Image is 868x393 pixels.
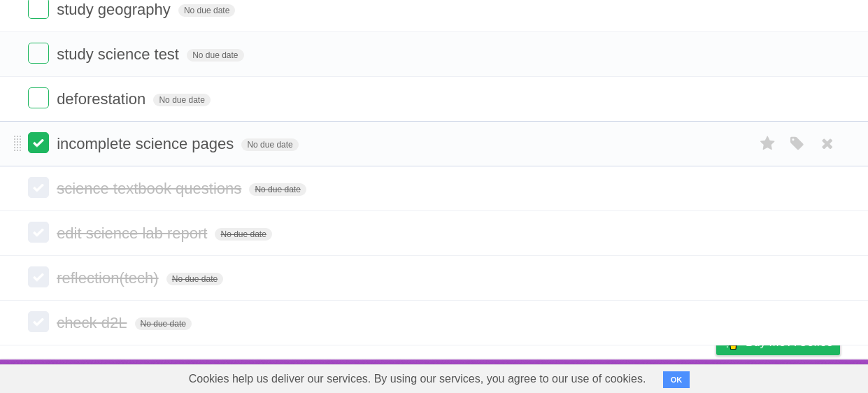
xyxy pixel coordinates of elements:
[241,138,298,151] span: No due date
[57,180,245,197] span: science textbook questions
[249,183,306,196] span: No due date
[752,363,840,390] a: Suggest a feature
[28,177,49,198] label: Done
[663,371,690,388] button: OK
[57,135,237,152] span: incomplete science pages
[57,224,211,242] span: edit science lab report
[178,4,235,17] span: No due date
[28,43,49,64] label: Done
[650,363,681,390] a: Terms
[57,269,162,287] span: reflection(tech)
[746,330,833,355] span: Buy me a coffee
[57,45,183,63] span: study science test
[28,222,49,243] label: Done
[153,94,210,106] span: No due date
[57,90,149,108] span: deforestation
[57,1,174,18] span: study geography
[28,311,49,332] label: Done
[135,317,192,330] span: No due date
[57,314,130,331] span: check d2L
[755,132,781,155] label: Star task
[530,363,560,390] a: About
[28,132,49,153] label: Done
[28,266,49,287] label: Done
[576,363,633,390] a: Developers
[175,365,660,393] span: Cookies help us deliver our services. By using our services, you agree to our use of cookies.
[187,49,243,62] span: No due date
[166,273,223,285] span: No due date
[28,87,49,108] label: Done
[698,363,734,390] a: Privacy
[215,228,271,241] span: No due date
